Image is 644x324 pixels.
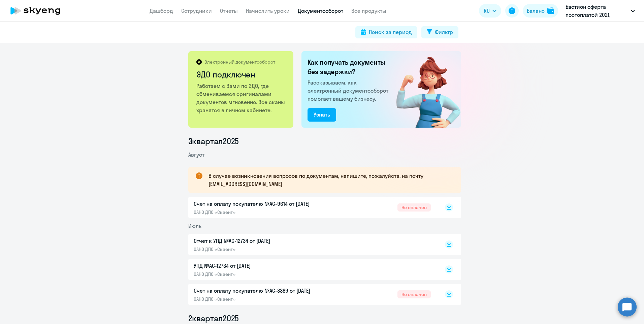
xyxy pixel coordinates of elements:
[188,136,461,147] li: 3 квартал 2025
[523,4,558,18] button: Балансbalance
[397,290,431,298] span: Не оплачен
[194,246,335,252] p: ОАНО ДПО «Скаенг»
[484,7,490,15] span: RU
[421,26,458,38] button: Фильтр
[188,223,201,229] span: Июль
[194,271,335,277] p: ОАНО ДПО «Скаенг»
[566,3,628,19] p: Бастион оферта постоплатой 2021, БАСТИОН, АО
[204,59,275,65] p: Электронный документооборот
[194,237,431,252] a: Отчет к УПД №AC-12734 от [DATE]ОАНО ДПО «Скаенг»
[314,110,330,119] div: Узнать
[308,58,391,76] h2: Как получать документы без задержки?
[196,82,286,114] p: Работаем с Вами по ЭДО, где обмениваемся оригиналами документов мгновенно. Все сканы хранятся в л...
[181,7,212,14] a: Сотрудники
[188,313,461,324] li: 2 квартал 2025
[355,26,417,38] button: Поиск за период
[196,69,286,80] h2: ЭДО подключен
[220,7,238,14] a: Отчеты
[194,262,335,270] p: УПД №AC-12734 от [DATE]
[194,296,335,302] p: ОАНО ДПО «Скаенг»
[194,237,335,245] p: Отчет к УПД №AC-12734 от [DATE]
[208,172,449,188] p: В случае возникновения вопросов по документам, напишите, пожалуйста, на почту [EMAIL_ADDRESS][DOM...
[194,287,431,302] a: Счет на оплату покупателю №AC-8389 от [DATE]ОАНО ДПО «Скаенг»Не оплачен
[397,203,431,212] span: Не оплачен
[351,7,386,14] a: Все продукты
[150,7,173,14] a: Дашборд
[562,3,638,19] button: Бастион оферта постоплатой 2021, БАСТИОН, АО
[369,28,412,36] div: Поиск за период
[527,7,545,15] div: Баланс
[246,7,290,14] a: Начислить уроки
[308,78,391,103] p: Рассказываем, как электронный документооборот помогает вашему бизнесу.
[435,28,453,36] div: Фильтр
[194,200,335,208] p: Счет на оплату покупателю №AC-9614 от [DATE]
[298,7,343,14] a: Документооборот
[188,151,204,158] span: Август
[385,51,461,128] img: connected
[308,108,336,122] button: Узнать
[547,7,554,14] img: balance
[194,262,431,277] a: УПД №AC-12734 от [DATE]ОАНО ДПО «Скаенг»
[194,209,335,215] p: ОАНО ДПО «Скаенг»
[194,287,335,295] p: Счет на оплату покупателю №AC-8389 от [DATE]
[194,200,431,215] a: Счет на оплату покупателю №AC-9614 от [DATE]ОАНО ДПО «Скаенг»Не оплачен
[479,4,501,18] button: RU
